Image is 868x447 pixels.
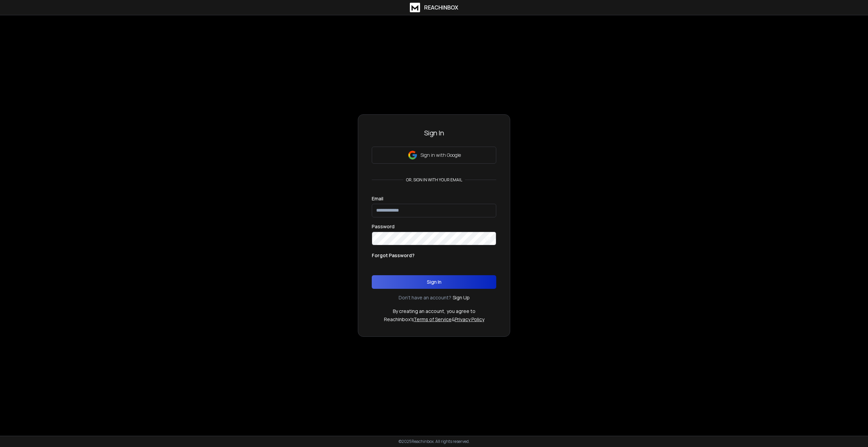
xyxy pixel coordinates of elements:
[420,152,461,159] p: Sign in with Google
[410,3,458,12] a: ReachInbox
[384,316,484,323] p: ReachInbox's &
[393,308,475,315] p: By creating an account, you agree to
[399,439,470,444] p: © 2025 Reachinbox. All rights reserved.
[372,147,496,164] button: Sign in with Google
[372,128,496,138] h3: Sign In
[410,3,420,12] img: logo
[455,316,484,322] a: Privacy Policy
[403,177,465,183] p: or, sign in with your email
[399,294,451,301] p: Don't have an account?
[372,252,415,259] p: Forgot Password?
[414,316,452,322] a: Terms of Service
[453,294,470,301] a: Sign Up
[372,224,395,229] label: Password
[372,196,383,201] label: Email
[372,275,496,289] button: Sign In
[424,3,458,12] h1: ReachInbox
